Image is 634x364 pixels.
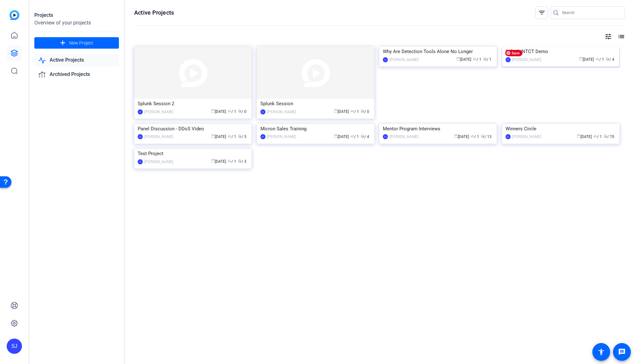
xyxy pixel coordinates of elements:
div: Test Project [138,149,248,158]
span: calendar_today [211,109,215,113]
span: / 1 [471,134,479,139]
div: Mentor Program Interviews [383,124,493,134]
span: [DATE] [454,134,469,139]
div: [PERSON_NAME] [144,109,173,115]
span: / 0 [361,109,369,114]
div: [PERSON_NAME] [267,109,296,115]
span: / 5 [238,134,246,139]
div: Micron Sales Training [260,124,371,134]
div: [PERSON_NAME] [267,134,296,140]
span: group [228,109,231,113]
span: calendar_today [334,109,338,113]
div: Winners Circle [506,124,616,134]
span: [DATE] [579,57,594,62]
mat-icon: message [618,348,626,356]
mat-icon: tune [604,33,612,40]
span: radio [361,109,364,113]
span: radio [603,134,607,138]
mat-icon: filter_list [538,9,546,17]
span: [DATE] [334,109,349,114]
span: radio [238,134,242,138]
div: [PERSON_NAME] [144,134,173,140]
span: radio [361,134,364,138]
div: SJ [506,57,511,62]
input: Search [562,9,619,17]
div: [PERSON_NAME] [389,57,418,63]
div: Panel Discussion - DDoS Video [138,124,248,134]
span: group [596,57,599,61]
span: group [471,134,474,138]
span: radio [606,57,610,61]
div: [PERSON_NAME] [144,159,173,165]
span: radio [238,109,242,113]
span: / 1 [596,57,604,62]
span: calendar_today [456,57,460,61]
div: Splunk Session [260,99,371,108]
div: SJ [260,109,265,114]
div: [PERSON_NAME] [389,134,418,140]
img: blue-gradient.svg [10,10,19,20]
span: group [228,134,231,138]
span: group [473,57,477,61]
div: SJ [7,339,22,354]
div: SJ [138,134,143,139]
span: calendar_today [454,134,458,138]
span: group [350,134,354,138]
div: SJ [506,134,511,139]
span: [DATE] [577,134,592,139]
div: SJ [138,109,143,114]
span: / 1 [483,57,492,62]
span: group [350,109,354,113]
span: calendar_today [579,57,583,61]
span: / 1 [228,159,236,164]
span: calendar_today [211,159,215,163]
div: SJ [383,57,388,62]
span: / 1 [350,109,359,114]
mat-icon: list [617,33,624,40]
span: / 0 [238,109,246,114]
mat-icon: add [59,39,67,47]
span: calendar_today [334,134,338,138]
span: / 4 [606,57,614,62]
div: [PERSON_NAME] [512,134,541,140]
span: radio [483,57,487,61]
span: calendar_today [577,134,581,138]
span: / 1 [593,134,602,139]
div: Splunk/NTCT Demo [506,47,616,56]
span: [DATE] [456,57,471,62]
span: calendar_today [211,134,215,138]
button: New Project [34,37,119,49]
div: Why Are Detection Tools Alone No Longer [383,47,493,56]
span: / 13 [481,134,492,139]
span: radio [481,134,485,138]
span: [DATE] [211,159,226,164]
div: [PERSON_NAME] [512,57,541,63]
span: New Project [69,40,93,46]
div: SJ [383,134,388,139]
span: / 1 [473,57,481,62]
span: [DATE] [334,134,349,139]
span: Save [505,50,522,56]
div: Splunk Session 2 [138,99,248,108]
div: SJ [138,159,143,164]
span: / 3 [238,159,246,164]
div: Overview of your projects [34,19,119,27]
span: [DATE] [211,109,226,114]
span: group [593,134,597,138]
span: group [228,159,231,163]
div: SJ [260,134,265,139]
mat-icon: accessibility [597,348,605,356]
a: Archived Projects [34,68,119,81]
span: / 1 [228,134,236,139]
span: radio [238,159,242,163]
div: Projects [34,11,119,19]
span: [DATE] [211,134,226,139]
a: Active Projects [34,54,119,67]
span: / 1 [350,134,359,139]
span: / 4 [361,134,369,139]
span: / 70 [603,134,614,139]
h1: Active Projects [134,9,174,17]
span: / 1 [228,109,236,114]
